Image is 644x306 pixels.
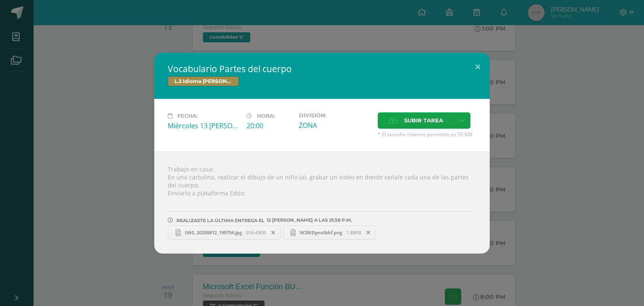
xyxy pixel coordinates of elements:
button: Close (Esc) [466,53,490,81]
span: Fecha: [177,113,198,119]
div: Trabajo en casa: En una cartulina, realizar el dibujo de un niño (a), grabar un video en donde se... [154,151,490,254]
div: 20:00 [247,121,292,130]
span: Hora: [257,113,275,119]
a: W2MDyeo0zkf.png 1.88KB [283,226,377,240]
span: L.2 Idioma [PERSON_NAME] [168,76,239,86]
span: * El tamaño máximo permitido es 50 MB [378,131,476,138]
label: División: [299,112,371,119]
span: 1.88KB [346,229,361,236]
span: Subir tarea [404,113,443,128]
span: Remover entrega [266,228,280,237]
div: ZONA [299,121,371,130]
span: REALIZASTE LA ÚLTIMA ENTREGA EL [177,218,265,223]
div: Miércoles 13 [PERSON_NAME] [168,121,240,130]
span: IMG_20250812_195754.jpg [181,229,246,236]
span: Remover entrega [361,228,376,237]
span: W2MDyeo0zkf.png [296,229,346,236]
h2: Vocabulario Partes del cuerpo [168,63,476,75]
a: IMG_20250812_195754.jpg 914.43KB [168,226,281,240]
span: 914.43KB [246,229,266,236]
